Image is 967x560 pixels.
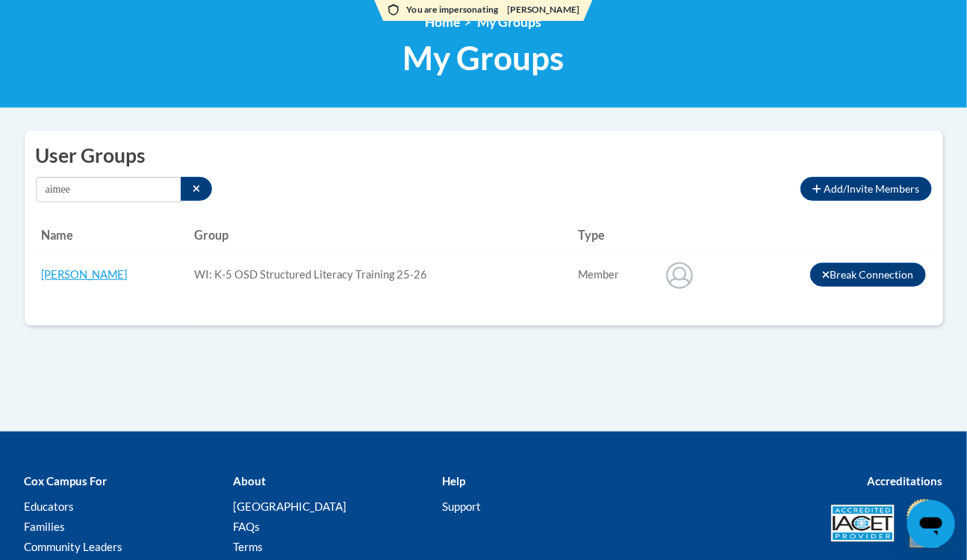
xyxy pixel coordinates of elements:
[810,263,926,287] button: Break Connection
[36,220,189,250] th: Name
[181,177,213,201] button: Search
[25,500,75,513] a: Educators
[572,250,655,300] td: Connected user for connection: WI: K-5 OSD Structured Literacy Training 25-26
[189,220,573,250] th: Group
[25,474,108,488] b: Cox Campus For
[36,142,932,169] h2: User Groups
[233,500,346,513] a: [GEOGRAPHIC_DATA]
[824,182,920,195] span: Add/Invite Members
[906,497,943,550] img: IDA® Accredited
[426,14,461,30] a: Home
[831,505,895,542] img: Accredited IACET® Provider
[661,256,698,293] img: Aimee Bailey
[36,177,181,202] input: Search by name
[800,177,931,201] button: Add/Invite Members
[189,250,573,300] td: WI: K-5 OSD Structured Literacy Training 25-26
[442,500,481,513] a: Support
[233,520,260,533] a: FAQs
[25,540,123,553] a: Community Leaders
[233,474,266,488] b: About
[907,500,955,548] iframe: Button to launch messaging window
[233,540,263,553] a: Terms
[25,520,66,533] a: Families
[403,38,565,78] span: My Groups
[478,14,542,30] span: My Groups
[572,220,655,250] th: Type
[442,474,465,488] b: Help
[868,474,943,488] b: Accreditations
[42,268,128,281] a: [PERSON_NAME]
